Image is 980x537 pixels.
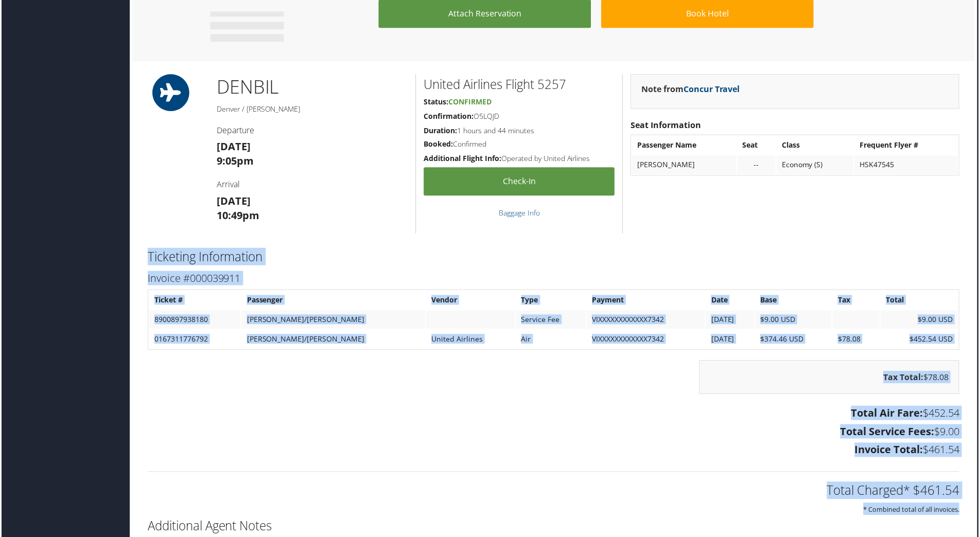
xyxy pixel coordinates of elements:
strong: Status: [424,97,448,106]
h5: 1 hours and 44 minutes [424,126,615,136]
h2: Ticketing Information [147,248,961,266]
h5: Confirmed [424,139,615,150]
th: Passenger [241,292,425,310]
strong: Confirmation: [424,111,474,121]
td: VIXXXXXXXXXXXX7342 [587,331,706,349]
h5: Denver / [PERSON_NAME] [216,104,408,114]
td: Air [516,331,587,349]
th: Ticket # [148,292,240,310]
td: 0167311776792 [148,331,240,349]
h4: Departure [216,124,408,136]
h2: United Airlines Flight 5257 [424,76,615,93]
h3: Invoice #000039911 [147,272,961,286]
th: Base [756,292,833,310]
td: [DATE] [707,331,755,349]
td: HSK47545 [856,156,959,174]
small: * Combined total of all invoices. [865,506,961,515]
a: Baggage Info [499,208,540,218]
td: VIXXXXXXXXXXXX7342 [587,311,706,330]
td: [PERSON_NAME]/[PERSON_NAME] [241,331,425,349]
strong: Duration: [424,126,457,135]
td: $374.46 USD [756,331,833,349]
th: Passenger Name [633,136,737,155]
td: Economy (S) [778,156,855,174]
strong: [DATE] [216,140,250,154]
strong: [DATE] [216,194,250,208]
strong: Tax Total: [885,372,925,384]
td: $9.00 USD [756,311,833,330]
strong: Note from [642,83,741,95]
h5: O5LQJD [424,111,615,121]
td: $452.54 USD [882,331,959,349]
td: $9.00 USD [882,311,959,330]
h2: Total Charged* $461.54 [147,483,961,500]
th: Payment [587,292,706,310]
strong: 10:49pm [216,209,258,223]
h2: Additional Agent Notes [147,518,961,536]
span: Confirmed [448,97,492,106]
h4: Arrival [216,179,408,190]
th: Total [882,292,959,310]
th: Class [778,136,855,155]
strong: Booked: [424,139,453,149]
a: Concur Travel [684,83,741,95]
a: Check-in [424,168,615,196]
td: $78.08 [834,331,881,349]
td: [PERSON_NAME] [633,156,737,174]
th: Date [707,292,755,310]
strong: Total Service Fees: [842,425,936,439]
th: Seat [738,136,777,155]
td: Service Fee [516,311,587,330]
strong: Seat Information [631,119,702,131]
strong: 9:05pm [216,154,253,168]
div: $78.08 [700,361,961,395]
h5: Operated by United Airlines [424,154,615,164]
th: Vendor [426,292,515,310]
h3: $452.54 [147,407,961,421]
td: [DATE] [707,311,755,330]
h1: DEN BIL [216,74,408,100]
th: Tax [834,292,881,310]
h3: $461.54 [147,444,961,458]
strong: Additional Flight Info: [424,154,501,164]
td: [PERSON_NAME]/[PERSON_NAME] [241,311,425,330]
strong: Total Air Fare: [852,407,924,421]
td: United Airlines [426,331,515,349]
div: -- [743,160,772,170]
h3: $9.00 [147,425,961,440]
th: Type [516,292,587,310]
strong: Invoice Total: [856,444,924,458]
td: 8900897938180 [148,311,240,330]
th: Frequent Flyer # [856,136,959,155]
